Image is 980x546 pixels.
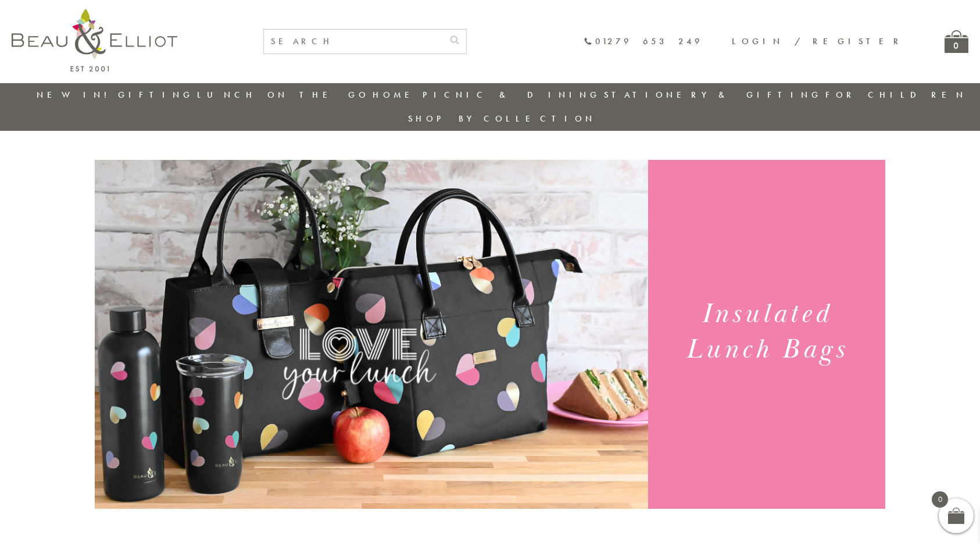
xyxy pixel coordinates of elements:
[423,89,600,101] a: Picnic & Dining
[373,89,419,101] a: Home
[662,297,871,367] h1: Insulated Lunch Bags
[604,89,822,101] a: Stationery & Gifting
[932,491,948,508] span: 0
[12,9,177,72] img: logo
[732,35,904,47] a: Login / Register
[118,89,194,101] a: Gifting
[584,37,703,47] a: 01279 653 249
[408,113,596,124] a: Shop by collection
[825,89,967,101] a: For Children
[945,30,968,53] a: 0
[264,30,443,53] input: SEARCH
[95,160,648,509] img: Emily Heart Set
[37,89,115,101] a: New in!
[197,89,369,101] a: Lunch On The Go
